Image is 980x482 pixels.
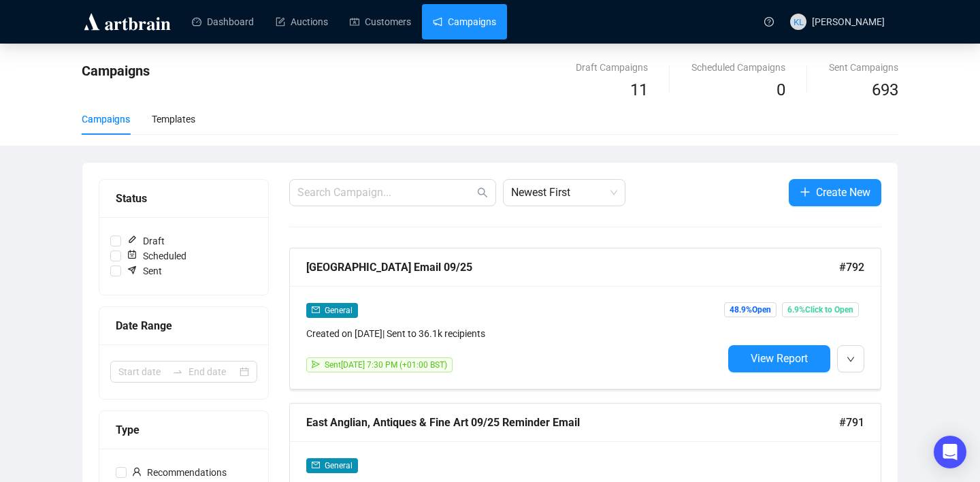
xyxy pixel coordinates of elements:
span: Scheduled [121,248,192,263]
div: Campaigns [82,112,130,127]
div: Status [116,190,252,207]
div: Sent Campaigns [829,60,898,75]
span: #791 [839,414,864,431]
div: Templates [152,112,195,127]
div: Created on [DATE] | Sent to 36.1k recipients [306,326,723,341]
a: Dashboard [192,4,254,39]
span: Draft [121,234,170,248]
div: Type [116,421,252,438]
span: mail [312,461,320,469]
span: View Report [751,352,808,365]
span: search [477,187,488,198]
span: 0 [777,80,785,99]
button: View Report [728,345,830,372]
input: Search Campaign... [297,184,474,201]
span: mail [312,306,320,314]
span: General [325,306,353,315]
span: Sent [DATE] 7:30 PM (+01:00 BST) [325,360,447,370]
span: #792 [839,259,864,276]
div: Draft Campaigns [576,60,648,75]
div: Date Range [116,317,252,334]
button: Create New [789,179,881,206]
a: Campaigns [433,4,496,39]
span: General [325,461,353,470]
span: Recommendations [127,465,232,480]
a: [GEOGRAPHIC_DATA] Email 09/25#792mailGeneralCreated on [DATE]| Sent to 36.1k recipientssendSent[D... [289,248,881,389]
span: down [847,355,855,364]
span: KL [793,14,804,29]
span: swap-right [172,366,183,377]
div: East Anglian, Antiques & Fine Art 09/25 Reminder Email [306,414,839,431]
span: 11 [630,80,648,99]
span: send [312,360,320,368]
div: [GEOGRAPHIC_DATA] Email 09/25 [306,259,839,276]
span: 6.9% Click to Open [782,302,859,317]
input: Start date [118,364,167,379]
div: Open Intercom Messenger [934,436,966,468]
span: [PERSON_NAME] [812,16,885,27]
a: Customers [350,4,411,39]
span: Create New [816,184,870,201]
span: question-circle [764,17,774,27]
span: 693 [872,80,898,99]
span: 48.9% Open [724,302,777,317]
span: to [172,366,183,377]
span: Campaigns [82,63,150,79]
span: user [132,467,142,477]
span: Newest First [511,180,617,206]
img: logo [82,11,173,33]
span: Sent [121,263,167,278]
a: Auctions [276,4,328,39]
span: plus [800,187,811,197]
div: Scheduled Campaigns [691,60,785,75]
input: End date [189,364,237,379]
